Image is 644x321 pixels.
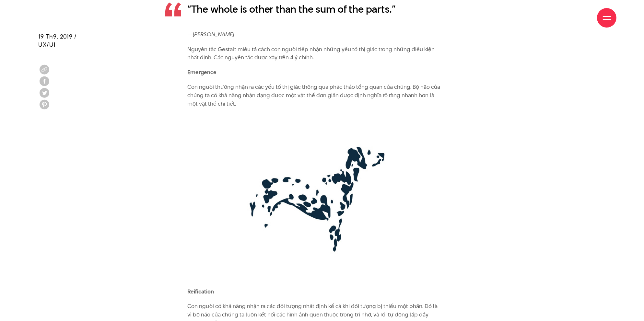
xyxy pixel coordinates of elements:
p: Con người thường nhận ra các yếu tố thị giác thông qua phác thảo tổng quan của chúng. Bộ não của ... [188,83,440,108]
b: Emergence [188,68,217,76]
span: 19 Th9, 2019 / UX/UI [39,32,77,49]
img: Chú chó dom [188,114,440,281]
i: [PERSON_NAME] [193,30,234,38]
b: Reification [188,288,214,295]
i: — [188,30,193,38]
p: Nguyên tắc Gestalt miêu tả cách con người tiếp nhận những yếu tố thị giác trong những điều kiện n... [188,45,440,62]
